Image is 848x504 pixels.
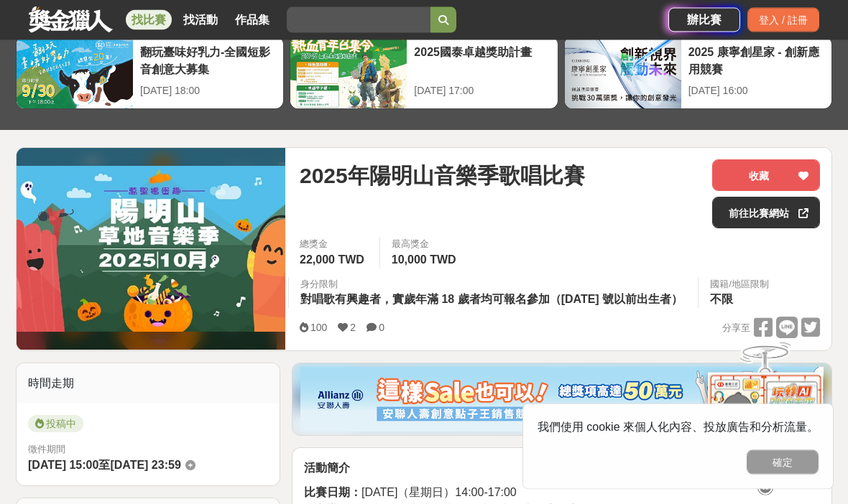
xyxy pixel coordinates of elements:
[300,278,686,292] div: 身分限制
[126,10,172,30] a: 找比賽
[304,487,361,499] strong: 比賽日期：
[688,84,824,99] div: [DATE] 16:00
[98,459,110,472] span: 至
[17,364,280,404] div: 時間走期
[708,373,823,468] img: d2146d9a-e6f6-4337-9592-8cefde37ba6b.png
[140,84,276,99] div: [DATE] 18:00
[688,45,824,77] div: 2025 康寧創星家 - 創新應用競賽
[414,45,550,77] div: 2025國泰卓越獎助計畫
[710,278,769,292] div: 國籍/地區限制
[747,8,819,32] div: 登入 / 註冊
[300,294,683,306] span: 對唱歌有興趣者，實歲年滿 18 歲者均可報名參加（[DATE] 號以前出生者）
[712,197,820,229] a: 前往比賽網站
[178,10,223,30] a: 找活動
[668,8,740,32] a: 辦比賽
[28,416,83,433] span: 投稿中
[300,254,364,266] span: 22,000 TWD
[538,421,819,433] span: 我們使用 cookie 來個人化內容、投放廣告和分析流量。
[722,318,750,340] span: 分享至
[300,160,585,192] span: 2025年陽明山音樂季歌唱比賽
[28,459,98,472] span: [DATE] 15:00
[710,294,733,306] span: 不限
[110,459,180,472] span: [DATE] 23:59
[392,238,460,252] span: 最高獎金
[310,322,327,334] span: 100
[564,37,832,110] a: 2025 康寧創星家 - 創新應用競賽[DATE] 16:00
[747,450,819,475] button: 確定
[300,238,368,252] span: 總獎金
[712,160,820,192] button: 收藏
[229,10,275,30] a: 作品集
[16,37,284,110] a: 翻玩臺味好乳力-全國短影音創意大募集[DATE] 18:00
[379,322,384,334] span: 0
[414,84,550,99] div: [DATE] 17:00
[28,444,65,455] span: 徵件期間
[290,37,558,110] a: 2025國泰卓越獎助計畫[DATE] 17:00
[300,368,824,432] img: dcc59076-91c0-4acb-9c6b-a1d413182f46.png
[17,167,285,332] img: Cover Image
[140,45,276,77] div: 翻玩臺味好乳力-全國短影音創意大募集
[304,487,517,499] span: [DATE]（星期日）14:00-17:00
[350,322,356,334] span: 2
[304,462,350,475] strong: 活動簡介
[392,254,456,266] span: 10,000 TWD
